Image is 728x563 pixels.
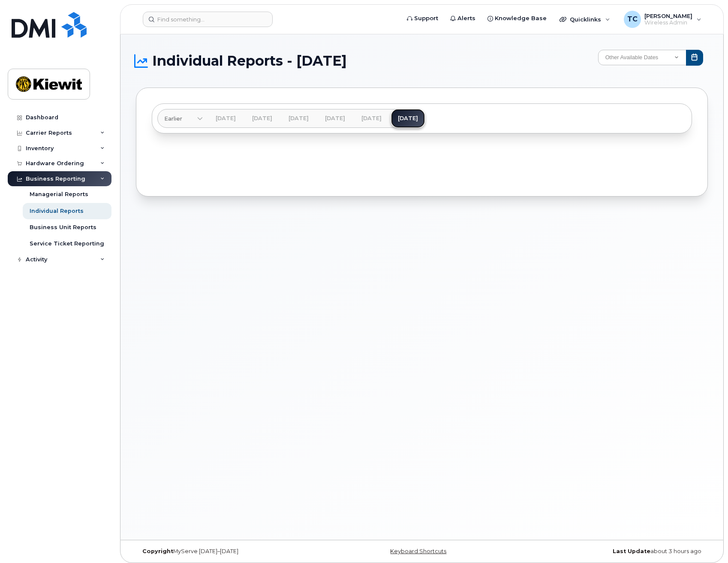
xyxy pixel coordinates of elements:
[691,526,722,557] iframe: Messenger Launcher
[209,109,243,128] a: [DATE]
[142,548,173,554] strong: Copyright
[245,109,279,128] a: [DATE]
[318,109,352,128] a: [DATE]
[517,548,708,555] div: about 3 hours ago
[391,109,425,128] a: [DATE]
[152,54,347,67] span: Individual Reports - [DATE]
[613,548,650,554] strong: Last Update
[282,109,316,128] a: [DATE]
[157,109,203,128] a: Earlier
[355,109,388,128] a: [DATE]
[390,548,446,554] a: Keyboard Shortcuts
[136,548,327,555] div: MyServe [DATE]–[DATE]
[164,115,182,123] span: Earlier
